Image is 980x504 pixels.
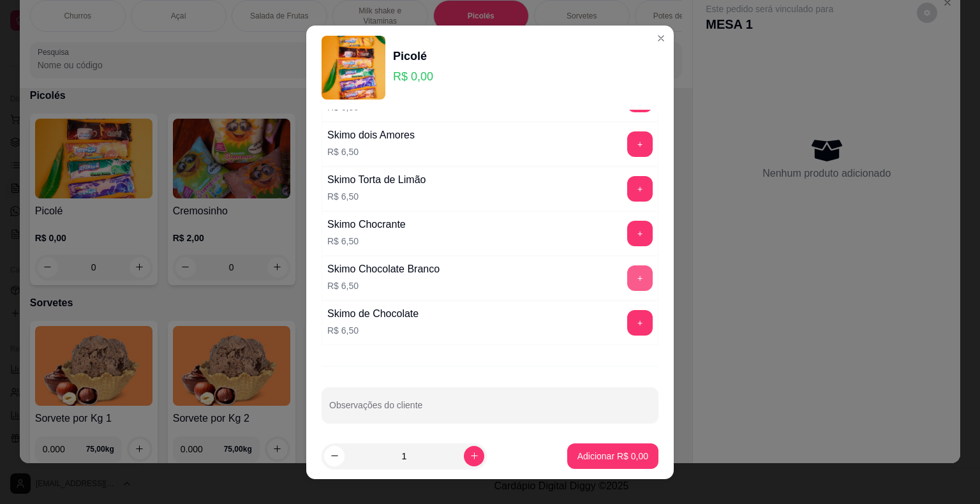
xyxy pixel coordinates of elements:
[567,443,658,469] button: Adicionar R$ 0,00
[627,176,653,202] button: add
[327,217,406,232] div: Skimo Chocrante
[322,36,385,100] img: product-image
[627,310,653,336] button: add
[627,221,653,246] button: add
[327,279,440,292] p: R$ 6,50
[627,265,653,291] button: add
[327,306,419,322] div: Skimo de Chocolate
[327,145,415,158] p: R$ 6,50
[464,446,484,466] button: increase-product-quantity
[393,68,433,85] p: R$ 0,00
[327,324,419,337] p: R$ 6,50
[329,404,651,417] input: Observações do cliente
[327,235,406,248] p: R$ 6,50
[327,190,426,203] p: R$ 6,50
[327,262,440,277] div: Skimo Chocolate Branco
[627,131,653,157] button: add
[327,172,426,188] div: Skimo Torta de Limão
[324,446,345,466] button: decrease-product-quantity
[651,28,671,48] button: Close
[393,47,433,65] div: Picolé
[577,450,648,463] p: Adicionar R$ 0,00
[327,128,415,143] div: Skimo dois Amores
